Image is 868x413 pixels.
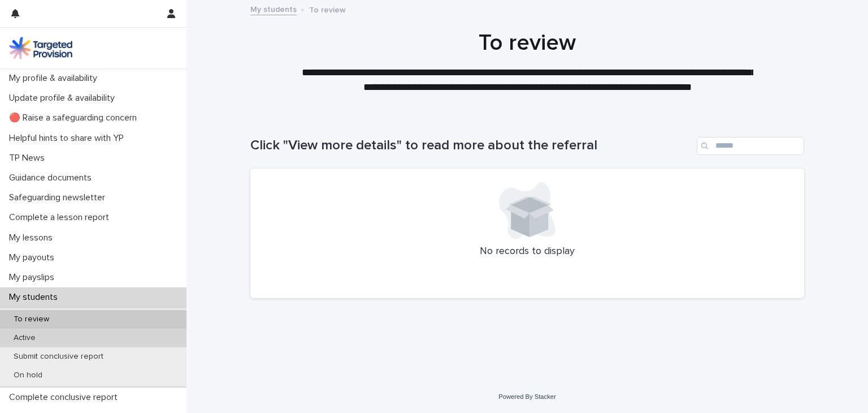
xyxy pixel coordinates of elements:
p: 🔴 Raise a safeguarding concern [5,113,146,123]
p: My lessons [5,233,62,243]
p: On hold [5,371,51,380]
p: Complete a lesson report [5,212,118,223]
p: Safeguarding newsletter [5,192,114,203]
p: To review [309,3,346,15]
h1: To review [250,29,804,57]
a: Powered By Stacker [498,393,555,400]
p: Complete conclusive report [5,392,127,403]
a: My students [250,2,297,15]
p: My profile & availability [5,73,106,84]
p: My payslips [5,272,63,283]
p: Guidance documents [5,173,101,183]
h1: Click "View more details" to read more about the referral [250,137,692,154]
p: Submit conclusive report [5,352,112,362]
p: Active [5,333,45,343]
input: Search [697,137,804,155]
p: Update profile & availability [5,93,124,104]
img: M5nRWzHhSzIhMunXDL62 [9,37,72,59]
p: My students [5,292,67,303]
p: No records to display [264,246,791,258]
p: TP News [5,153,54,164]
p: My payouts [5,252,63,263]
p: Helpful hints to share with YP [5,133,133,144]
p: To review [5,315,58,324]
